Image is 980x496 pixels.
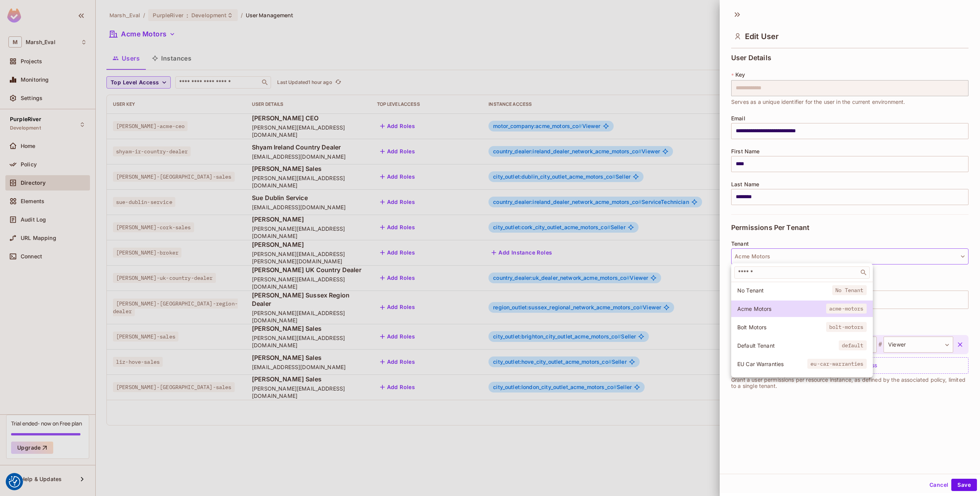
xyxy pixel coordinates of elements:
img: Revisit consent button [9,476,20,488]
span: bolt-motors [826,322,866,332]
button: Consent Preferences [9,476,20,488]
span: default [839,340,867,350]
span: [PERSON_NAME] [820,377,867,387]
span: Bolt Motors [737,324,826,331]
span: Default Tenant [737,342,839,349]
span: No Tenant [832,285,866,295]
span: Acme Motors [737,305,826,312]
span: eu-car-warranties [807,359,866,369]
span: acme-motors [826,304,866,314]
span: No Tenant [737,287,832,294]
span: EU Car Warranties [737,360,807,368]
